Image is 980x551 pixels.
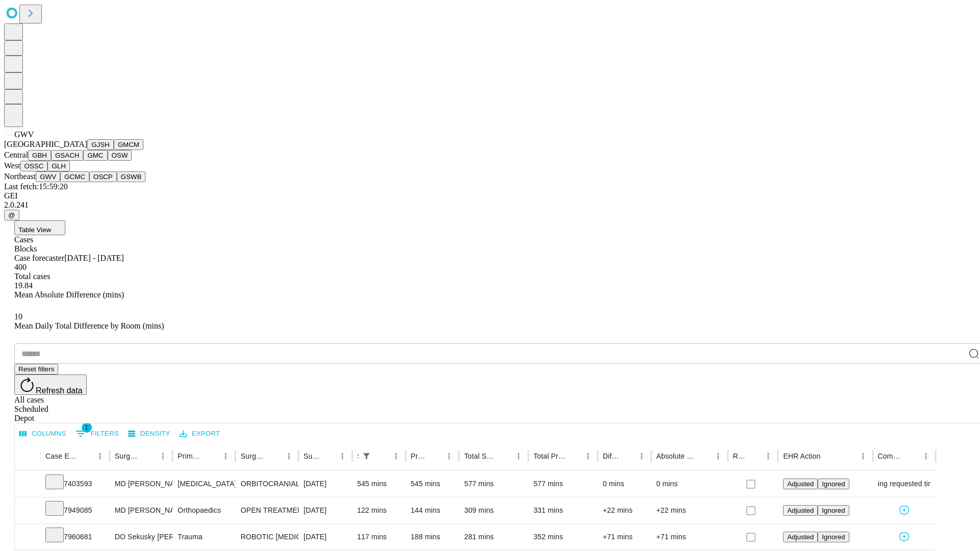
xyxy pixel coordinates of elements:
[822,480,845,488] span: Ignored
[656,497,723,523] div: +22 mins
[14,290,124,299] span: Mean Absolute Difference (mins)
[115,524,167,550] div: DO Sekusky [PERSON_NAME]
[4,210,19,220] button: @
[14,130,34,139] span: GWV
[45,471,105,497] div: 7403593
[20,475,35,493] button: Expand
[60,171,89,182] button: GCMC
[4,151,28,159] span: Central
[178,497,230,523] div: Orthopaedics
[204,449,218,463] button: Sort
[82,422,92,433] span: 1
[14,263,27,271] span: 400
[783,452,820,460] div: EHR Action
[878,471,930,497] div: using requested time
[83,150,107,161] button: GMC
[603,471,646,497] div: 0 mins
[656,452,696,460] div: Absolute Difference
[18,365,54,373] span: Reset filters
[747,449,761,463] button: Sort
[4,191,976,201] div: GEI
[156,449,170,463] button: Menu
[787,480,814,488] span: Adjusted
[656,471,723,497] div: 0 mins
[389,449,403,463] button: Menu
[375,449,389,463] button: Sort
[14,281,33,290] span: 19.84
[787,533,814,541] span: Adjusted
[4,140,87,148] span: [GEOGRAPHIC_DATA]
[711,449,725,463] button: Menu
[126,426,173,442] button: Density
[45,452,78,460] div: Case Epic Id
[47,161,69,171] button: GLH
[904,449,919,463] button: Sort
[761,449,775,463] button: Menu
[783,505,818,516] button: Adjusted
[108,150,132,161] button: OSW
[603,497,646,523] div: +22 mins
[464,524,523,550] div: 281 mins
[20,161,48,171] button: OSSC
[115,497,167,523] div: MD [PERSON_NAME] [PERSON_NAME] Md
[240,452,266,460] div: Surgery Name
[178,452,203,460] div: Primary Service
[178,471,230,497] div: [MEDICAL_DATA]
[603,452,619,460] div: Difference
[357,452,358,460] div: Scheduled In Room Duration
[870,471,938,497] span: using requested time
[115,452,140,460] div: Surgeon Name
[359,449,374,463] button: Show filters
[787,507,814,514] span: Adjusted
[93,449,107,463] button: Menu
[919,449,933,463] button: Menu
[45,524,105,550] div: 7960681
[14,321,164,330] span: Mean Daily Total Difference by Room (mins)
[359,449,374,463] div: 1 active filter
[79,449,93,463] button: Sort
[818,532,849,542] button: Ignored
[4,161,20,170] span: West
[304,471,347,497] div: [DATE]
[14,272,50,281] span: Total cases
[304,452,320,460] div: Surgery Date
[14,374,87,395] button: Refresh data
[822,507,845,514] span: Ignored
[634,449,649,463] button: Menu
[878,452,903,460] div: Comments
[17,426,69,442] button: Select columns
[4,172,36,181] span: Northeast
[533,524,593,550] div: 352 mins
[464,471,523,497] div: 577 mins
[357,524,401,550] div: 117 mins
[357,471,401,497] div: 545 mins
[335,449,350,463] button: Menu
[36,171,60,182] button: GWV
[51,150,83,161] button: GSACH
[177,426,223,442] button: Export
[45,497,105,523] div: 7949085
[411,524,454,550] div: 188 mins
[14,220,65,235] button: Table View
[567,449,581,463] button: Sort
[511,449,526,463] button: Menu
[464,497,523,523] div: 309 mins
[357,497,401,523] div: 122 mins
[36,386,83,395] span: Refresh data
[533,452,566,460] div: Total Predicted Duration
[218,449,233,463] button: Menu
[304,524,347,550] div: [DATE]
[114,139,143,150] button: GMCM
[304,497,347,523] div: [DATE]
[87,139,114,150] button: GJSH
[4,201,976,210] div: 2.0.241
[497,449,511,463] button: Sort
[20,529,35,546] button: Expand
[581,449,595,463] button: Menu
[18,226,51,234] span: Table View
[73,425,121,442] button: Show filters
[240,471,293,497] div: ORBITOCRANIAL APPROACH ANTERIOR FOSSA ELEVATION [GEOGRAPHIC_DATA]
[620,449,634,463] button: Sort
[240,497,293,523] div: OPEN TREATMENT PROXIMAL [MEDICAL_DATA]
[321,449,335,463] button: Sort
